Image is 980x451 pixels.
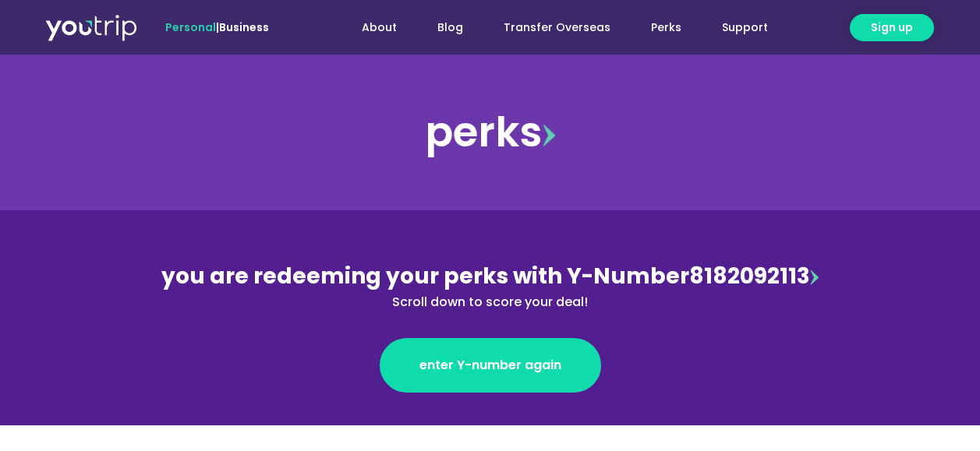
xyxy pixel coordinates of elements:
span: Sign up [871,19,913,36]
a: Support [702,13,788,42]
a: About [341,13,417,42]
div: Scroll down to score your deal! [152,293,829,312]
a: Business [219,19,269,35]
a: Perks [631,13,702,42]
div: 8182092113 [152,260,829,312]
span: you are redeeming your perks with Y-Number [161,261,689,291]
a: Sign up [850,14,934,41]
a: Transfer Overseas [483,13,631,42]
a: Blog [417,13,483,42]
nav: Menu [311,13,788,42]
span: Personal [165,19,216,35]
span: enter Y-number again [419,356,561,375]
a: enter Y-number again [380,338,601,393]
span: | [165,19,269,35]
